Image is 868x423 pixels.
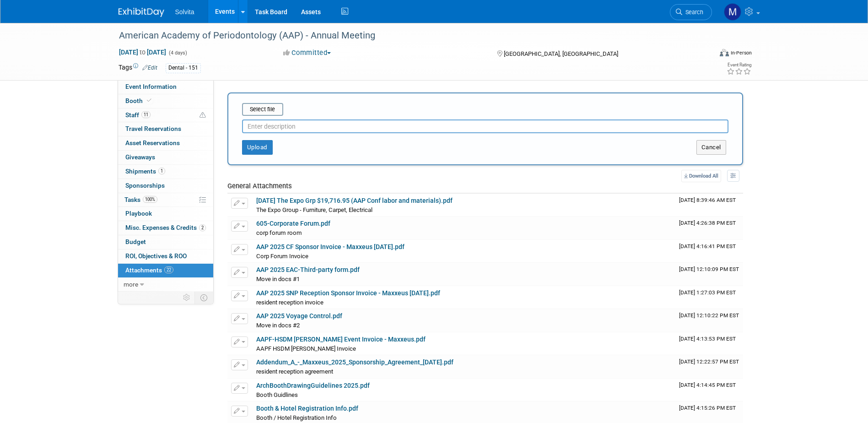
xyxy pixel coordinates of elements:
div: American Academy of Periodontology (AAP) - Annual Meeting [116,27,698,44]
span: Sponsorships [125,182,165,189]
span: General Attachments [227,182,292,190]
a: [DATE] The Expo Grp $19,716.95 (AAP Conf labor and materials).pdf [256,197,453,204]
a: Budget [118,235,213,249]
span: Upload Timestamp [679,243,736,249]
span: AAPF HSDM [PERSON_NAME] Invoice [256,345,356,352]
a: AAP 2025 EAC-Third-party form.pdf [256,266,360,273]
span: The Expo Group - Furniture, Carpet, Electrical [256,206,372,213]
a: 605-Corporate Forum.pdf [256,220,330,227]
td: Toggle Event Tabs [194,292,213,304]
span: Event Information [125,83,177,90]
td: Personalize Event Tab Strip [179,292,195,304]
span: 2 [199,224,206,231]
span: (4 days) [168,50,187,56]
a: Staff11 [118,108,213,122]
span: Solvita [175,8,194,16]
span: Shipments [125,168,165,175]
button: Committed [280,48,334,58]
a: Booth & Hotel Registration Info.pdf [256,405,358,412]
span: Attachments [125,266,173,274]
span: Travel Reservations [125,125,181,132]
div: Event Rating [727,63,751,67]
a: Misc. Expenses & Credits2 [118,221,213,235]
span: Upload Timestamp [679,336,736,342]
span: [DATE] [DATE] [119,48,167,56]
span: Upload Timestamp [679,220,736,226]
a: Addendum_A_-_Maxxeus_2025_Sponsorship_Agreement_[DATE].pdf [256,358,453,366]
span: Search [682,9,703,16]
span: 1 [158,168,165,174]
span: Potential Scheduling Conflict -- at least one attendee is tagged in another overlapping event. [199,111,206,119]
span: Budget [125,238,146,245]
a: AAP 2025 Voyage Control.pdf [256,312,342,320]
div: Event Format [658,48,752,61]
span: resident reception agreement [256,368,333,375]
a: Asset Reservations [118,136,213,150]
td: Upload Timestamp [675,309,743,332]
span: Playbook [125,210,152,217]
span: Booth Guidlines [256,391,298,398]
a: AAP 2025 SNP Reception Sponsor Invoice - Maxxeus [DATE].pdf [256,289,440,297]
input: Enter description [242,119,728,133]
span: Staff [125,111,151,119]
span: Booth / Hotel Registration Info [256,414,337,421]
img: Format-Inperson.png [720,49,729,56]
a: ROI, Objectives & ROO [118,249,213,263]
td: Upload Timestamp [675,240,743,263]
td: Upload Timestamp [675,355,743,378]
div: Dental - 151 [166,63,201,73]
td: Upload Timestamp [675,286,743,309]
span: Upload Timestamp [679,382,736,388]
span: more [124,281,138,288]
td: Tags [119,63,157,73]
span: Move in docs #2 [256,322,300,329]
a: Travel Reservations [118,122,213,136]
span: Upload Timestamp [679,405,736,411]
img: Matthew Burns [724,3,741,21]
button: Cancel [696,140,726,155]
img: ExhibitDay [119,8,164,17]
a: Giveaways [118,151,213,164]
a: Search [670,4,712,20]
td: Upload Timestamp [675,379,743,401]
td: Upload Timestamp [675,217,743,239]
span: [GEOGRAPHIC_DATA], [GEOGRAPHIC_DATA] [504,50,618,57]
span: resident reception invoice [256,299,323,306]
button: Upload [242,140,273,155]
span: Upload Timestamp [679,266,739,272]
div: In-Person [730,49,752,56]
span: Tasks [124,196,157,203]
span: Giveaways [125,153,155,161]
span: Upload Timestamp [679,358,739,365]
a: Download All [681,170,721,182]
span: 22 [164,266,173,273]
a: ArchBoothDrawingGuidelines 2025.pdf [256,382,370,389]
span: 100% [143,196,157,203]
a: Event Information [118,80,213,94]
span: Asset Reservations [125,139,180,146]
i: Booth reservation complete [147,98,151,103]
span: Misc. Expenses & Credits [125,224,206,231]
span: ROI, Objectives & ROO [125,252,187,260]
span: corp forum room [256,229,302,236]
a: Playbook [118,207,213,221]
td: Upload Timestamp [675,194,743,217]
td: Upload Timestamp [675,263,743,286]
a: Sponsorships [118,179,213,193]
span: 11 [141,111,151,118]
td: Upload Timestamp [675,332,743,355]
span: to [138,49,147,56]
a: more [118,278,213,292]
a: Edit [142,65,157,71]
a: AAP 2025 CF Sponsor Invoice - Maxxeus [DATE].pdf [256,243,404,250]
a: Shipments1 [118,165,213,179]
a: Booth [118,94,213,108]
span: Booth [125,97,153,104]
a: AAPF-HSDM [PERSON_NAME] Event Invoice - Maxxeus.pdf [256,336,426,343]
span: Upload Timestamp [679,289,736,296]
a: Attachments22 [118,264,213,277]
a: Tasks100% [118,193,213,207]
span: Upload Timestamp [679,197,736,203]
span: Move in docs #1 [256,276,300,282]
span: Upload Timestamp [679,312,739,319]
